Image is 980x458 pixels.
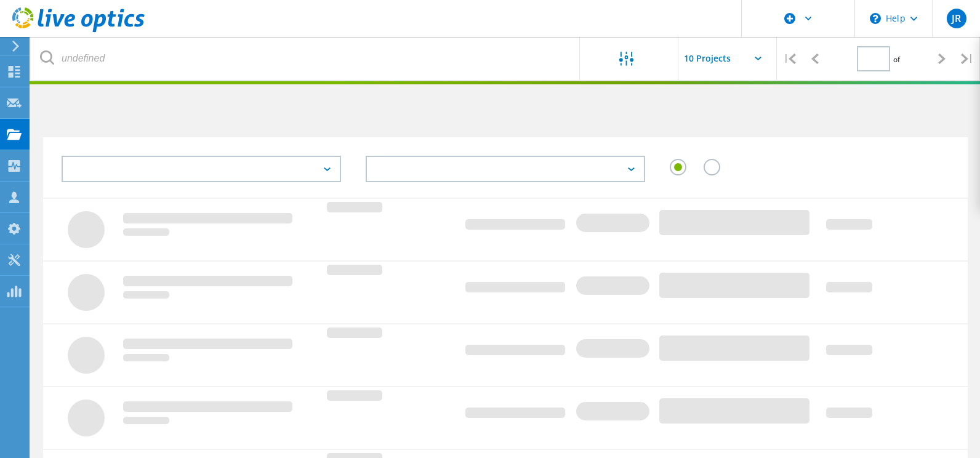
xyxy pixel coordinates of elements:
[893,54,900,65] span: of
[955,37,980,81] div: |
[952,14,961,23] span: JR
[777,37,802,81] div: |
[12,26,145,34] a: Live Optics Dashboard
[31,37,580,80] input: undefined
[870,13,881,24] svg: \n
